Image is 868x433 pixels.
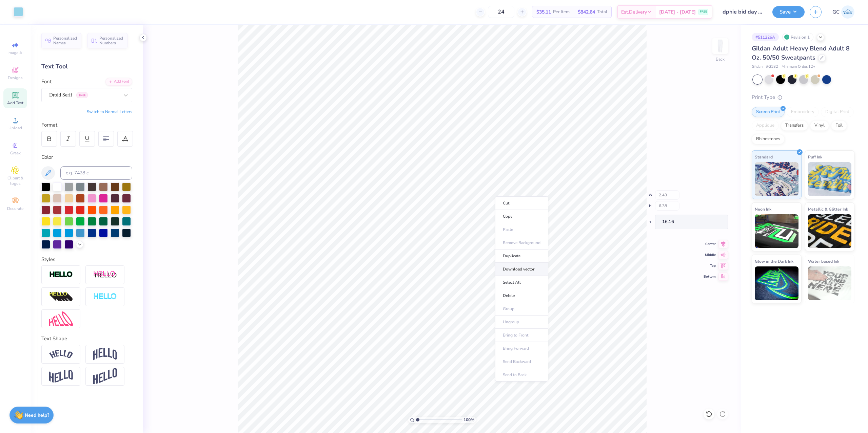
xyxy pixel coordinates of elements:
span: Total [597,8,607,16]
li: Copy [495,210,548,223]
span: Add Text [7,100,23,106]
span: Glow in the Dark Ink [755,258,793,265]
li: Select All [495,276,548,289]
img: Arc [49,350,73,359]
div: Back [716,56,725,62]
li: Cut [495,196,548,210]
span: $35.11 [536,8,551,16]
div: Transfers [781,121,808,131]
img: Stroke [49,271,73,279]
span: Personalized Numbers [99,36,123,45]
span: Water based Ink [808,258,839,265]
span: Neon Ink [755,205,771,213]
div: Rhinestones [752,134,785,144]
img: Glow in the Dark Ink [755,266,798,300]
span: Bottom [704,274,716,279]
img: Free Distort [49,311,73,326]
div: Print Type [752,93,854,101]
div: Add Font [105,78,132,86]
span: Metallic & Glitter Ink [808,205,848,213]
div: Revision 1 [782,33,813,41]
li: Delete [495,289,548,302]
span: Designs [8,75,23,81]
button: Save [772,6,805,18]
a: GC [832,5,854,19]
img: Rise [93,368,117,385]
img: Water based Ink [808,266,852,300]
input: – – [488,6,514,18]
div: Foil [831,121,847,131]
span: [DATE] - [DATE] [659,8,696,16]
div: Styles [41,256,132,263]
button: Switch to Normal Letters [87,109,132,114]
img: Puff Ink [808,162,852,196]
span: 100 % [463,417,474,423]
span: Gildan [752,64,763,70]
span: Decorate [7,206,23,211]
li: Download vector [495,263,548,276]
div: Screen Print [752,107,785,117]
span: Center [704,242,716,246]
span: Minimum Order: 12 + [782,64,815,70]
img: Flag [49,370,73,383]
img: Neon Ink [755,214,798,248]
input: Untitled Design [717,5,767,19]
img: Gerard Christopher Trorres [841,5,854,19]
div: Digital Print [821,107,854,117]
img: Standard [755,162,798,196]
span: Puff Ink [808,153,822,160]
label: Font [41,78,52,86]
span: Image AI [7,50,23,56]
span: Per Item [553,8,570,16]
img: 3d Illusion [49,291,73,302]
span: Gildan Adult Heavy Blend Adult 8 Oz. 50/50 Sweatpants [752,44,850,62]
img: Arch [93,348,117,361]
img: Negative Space [93,293,117,301]
div: Text Tool [41,62,132,71]
span: # G182 [766,64,778,70]
span: GC [832,8,840,16]
span: Clipart & logos [3,175,27,186]
div: Vinyl [810,121,829,131]
li: Duplicate [495,250,548,263]
span: FREE [700,9,707,14]
span: $842.64 [578,8,595,16]
div: Format [41,121,133,129]
img: Shadow [93,270,117,279]
span: Upload [8,125,22,131]
input: e.g. 7428 c [60,166,132,180]
div: Applique [752,121,779,131]
div: Embroidery [787,107,819,117]
strong: Need help? [25,412,49,418]
span: Top [704,263,716,268]
img: Back [713,39,727,53]
span: Standard [755,153,773,160]
div: Color [41,153,132,161]
img: Metallic & Glitter Ink [808,214,852,248]
div: Text Shape [41,335,132,343]
span: Greek [10,150,21,156]
span: Personalized Names [53,36,77,45]
div: # 511226A [752,33,779,41]
span: Est. Delivery [621,8,647,16]
span: Middle [704,253,716,257]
